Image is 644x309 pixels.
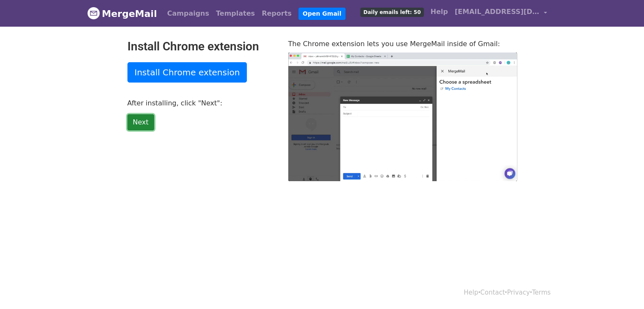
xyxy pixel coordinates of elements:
[87,7,100,19] img: MergeMail logo
[427,3,451,20] a: Help
[127,62,247,83] a: Install Chrome extension
[258,5,295,22] a: Reports
[357,3,427,20] a: Daily emails left: 50
[480,289,505,296] a: Contact
[532,289,550,296] a: Terms
[288,39,517,48] p: The Chrome extension lets you use MergeMail inside of Gmail:
[455,7,539,17] span: [EMAIL_ADDRESS][DOMAIN_NAME]
[213,5,258,22] a: Templates
[127,39,276,54] h2: Install Chrome extension
[164,5,213,22] a: Campaigns
[451,3,550,23] a: [EMAIL_ADDRESS][DOMAIN_NAME]
[507,289,530,296] a: Privacy
[87,5,157,22] a: MergeMail
[602,268,644,309] iframe: Chat Widget
[127,114,154,130] a: Next
[299,8,345,20] a: Open Gmail
[464,289,478,296] a: Help
[360,8,423,17] span: Daily emails left: 50
[127,99,276,108] p: After installing, click "Next":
